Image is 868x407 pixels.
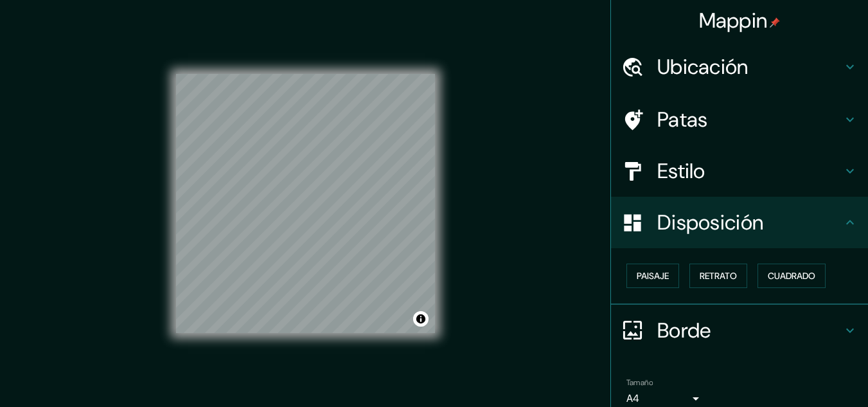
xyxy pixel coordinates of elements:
button: Retrato [689,264,747,288]
button: Paisaje [626,264,679,288]
div: Estilo [611,145,868,197]
div: Borde [611,305,868,356]
div: Ubicación [611,41,868,93]
button: Cuadrado [757,264,826,288]
font: Mappin [699,7,768,34]
canvas: Mapa [176,74,435,333]
div: Patas [611,94,868,145]
font: Paisaje [637,270,669,282]
font: Cuadrado [768,270,815,282]
font: Estilo [657,158,705,185]
div: Disposición [611,197,868,248]
font: Patas [657,106,708,133]
iframe: Lanzador de widgets de ayuda [754,357,854,393]
button: Activar o desactivar atribución [413,311,429,327]
font: Borde [657,317,711,344]
img: pin-icon.png [770,17,780,28]
font: A4 [626,392,639,405]
font: Retrato [700,270,737,282]
font: Tamaño [626,377,653,388]
font: Disposición [657,209,763,236]
font: Ubicación [657,53,748,80]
